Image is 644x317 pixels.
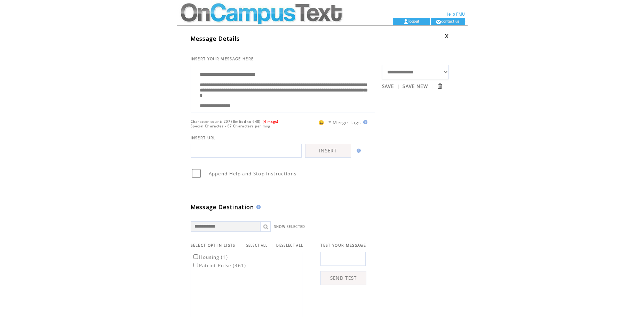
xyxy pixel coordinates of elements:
span: INSERT YOUR MESSAGE HERE [191,56,254,61]
a: SAVE [382,83,394,89]
img: help.gif [355,149,361,153]
span: Message Destination [191,203,254,211]
a: SEND TEST [320,271,366,285]
a: INSERT [305,144,351,158]
span: Special Character - 67 Characters per msg [191,124,271,128]
span: (4 msgs) [263,119,279,124]
img: help.gif [254,205,261,209]
span: Character count: 207 (limited to 640) [191,119,261,124]
a: logout [408,19,419,23]
label: Housing (1) [192,254,228,260]
span: | [397,83,400,89]
span: Hello FMU [445,12,465,17]
input: Submit [436,83,443,89]
span: SELECT OPT-IN LISTS [191,243,236,248]
span: Message Details [191,35,240,42]
input: Patriot Pulse (361) [193,263,198,267]
img: help.gif [361,120,367,124]
span: | [271,242,273,248]
a: SELECT ALL [246,243,268,248]
label: Patriot Pulse (361) [192,262,246,269]
a: DESELECT ALL [276,243,303,248]
input: Housing (1) [193,254,198,259]
span: 😀 [318,119,325,126]
a: contact us [441,19,460,23]
a: SHOW SELECTED [274,224,305,229]
span: | [431,83,434,89]
img: contact_us_icon.gif [436,19,441,24]
a: SAVE NEW [403,83,428,89]
span: * Merge Tags [328,119,361,126]
img: account_icon.gif [403,19,408,24]
span: INSERT URL [191,135,216,140]
span: Append Help and Stop instructions [209,171,297,177]
span: TEST YOUR MESSAGE [320,243,366,248]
